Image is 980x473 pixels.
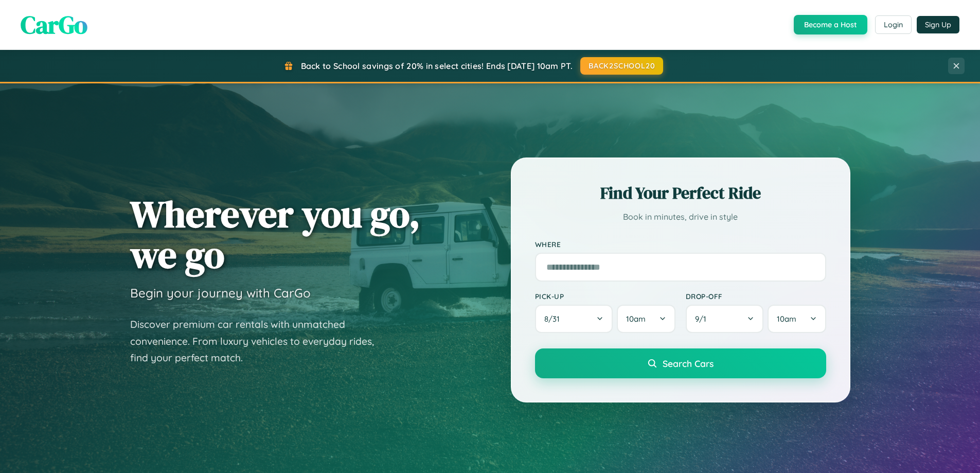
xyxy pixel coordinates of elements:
button: 8/31 [535,305,613,333]
button: Sign Up [917,16,959,33]
label: Drop-off [686,292,826,301]
button: Search Cars [535,348,826,378]
span: 10am [777,314,796,324]
p: Discover premium car rentals with unmatched convenience. From luxury vehicles to everyday rides, ... [130,316,387,366]
button: BACK2SCHOOL20 [580,57,663,75]
button: Login [875,15,912,34]
h2: Find Your Perfect Ride [535,182,826,204]
button: 10am [768,305,826,333]
button: 10am [617,305,675,333]
span: Search Cars [663,358,714,369]
h3: Begin your journey with CarGo [130,285,311,301]
span: 10am [626,314,646,324]
span: CarGo [21,8,87,42]
h1: Wherever you go, we go [130,194,420,275]
span: Back to School savings of 20% in select cities! Ends [DATE] 10am PT. [301,61,573,71]
span: 8 / 31 [544,314,565,324]
span: 9 / 1 [695,314,711,324]
label: Pick-up [535,292,675,301]
button: 9/1 [686,305,764,333]
button: Become a Host [794,15,867,34]
label: Where [535,240,826,249]
p: Book in minutes, drive in style [535,209,826,224]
